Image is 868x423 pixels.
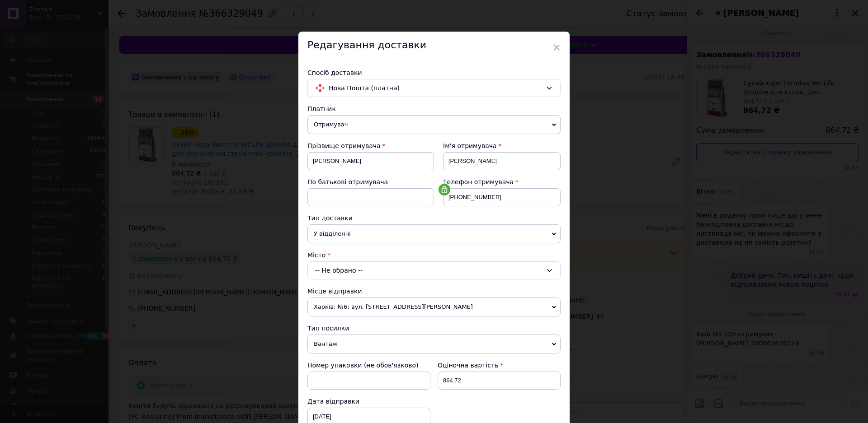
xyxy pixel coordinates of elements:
[438,361,561,370] div: Оціночна вартість
[443,188,561,206] input: +380
[307,115,561,134] span: Отримувач
[307,142,381,149] span: Прізвище отримувача
[307,214,353,222] span: Тип доставки
[307,178,388,186] span: По батькові отримувача
[307,105,336,112] span: Платник
[329,83,542,93] span: Нова Пошта (платна)
[307,251,561,260] div: Місто
[443,178,514,186] span: Телефон отримувача
[307,361,430,370] div: Номер упаковки (не обов'язково)
[552,40,561,55] span: ×
[443,142,497,149] span: Ім'я отримувача
[307,261,561,279] div: -- Не обрано --
[307,335,561,353] span: Вантаж
[307,325,349,332] span: Тип посилки
[307,397,430,406] div: Дата відправки
[307,297,561,316] span: Харків: №6: вул. [STREET_ADDRESS][PERSON_NAME]
[307,288,362,295] span: Місце відправки
[307,68,561,77] div: Спосіб доставки
[298,32,570,59] div: Редагування доставки
[307,224,561,243] span: У відділенні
